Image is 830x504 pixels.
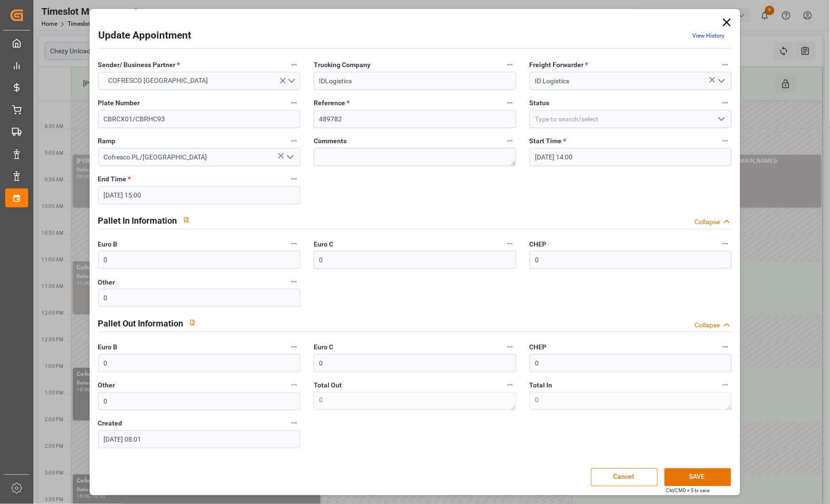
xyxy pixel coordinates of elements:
span: Reference [314,98,349,108]
input: DD-MM-YYYY HH:MM [98,186,301,204]
span: Comments [314,136,347,146]
button: Sender/ Business Partner * [288,59,300,71]
span: Trucking Company [314,60,370,70]
button: Other [288,379,300,391]
button: Cancel [591,468,658,486]
span: Ramp [98,136,116,146]
h2: Pallet In Information [98,214,177,227]
span: Created [98,418,123,428]
button: open menu [714,112,728,127]
button: View description [177,211,195,229]
div: Ctrl/CMD + S to save [666,487,709,494]
input: Type to search/select [530,110,732,128]
span: Plate Number [98,98,140,108]
button: Other [288,276,300,288]
button: Trucking Company [504,59,516,71]
span: COFRESCO [GEOGRAPHIC_DATA] [103,76,213,86]
button: open menu [714,74,728,89]
input: Type to search/select [98,148,301,166]
span: CHEP [530,342,547,352]
span: Start Time [530,136,566,146]
span: Other [98,277,115,287]
h2: Update Appointment [99,28,192,43]
h2: Pallet Out Information [98,317,184,330]
span: Other [98,380,115,390]
span: CHEP [530,239,547,249]
button: Euro B [288,341,300,353]
button: open menu [283,150,297,165]
button: Euro C [504,341,516,353]
textarea: 0 [314,392,516,410]
button: Euro C [504,237,516,250]
a: View History [692,32,725,39]
button: Total In [719,379,732,391]
span: Total Out [314,380,342,390]
button: Euro B [288,237,300,250]
button: Comments [504,135,516,147]
button: Plate Number [288,97,300,109]
button: Status [719,97,732,109]
span: Freight Forwarder [530,60,588,70]
button: SAVE [665,468,731,486]
button: Total Out [504,379,516,391]
button: End Time * [288,173,300,185]
span: Euro B [98,342,118,352]
span: Status [530,98,550,108]
button: View description [184,314,202,332]
button: Ramp [288,135,300,147]
button: open menu [98,72,301,90]
span: Euro C [314,239,333,249]
span: Euro B [98,239,118,249]
textarea: 0 [530,392,732,410]
span: End Time [98,174,131,184]
span: Sender/ Business Partner [98,60,180,70]
input: DD-MM-YYYY HH:MM [98,430,301,448]
button: Freight Forwarder * [719,59,732,71]
input: DD-MM-YYYY HH:MM [530,148,732,166]
button: Reference * [504,97,516,109]
span: Euro C [314,342,333,352]
button: CHEP [719,341,732,353]
button: Created [288,417,300,429]
div: Collapse [695,320,720,330]
span: Total In [530,380,553,390]
button: CHEP [719,237,732,250]
button: Start Time * [719,135,732,147]
div: Collapse [695,217,720,227]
